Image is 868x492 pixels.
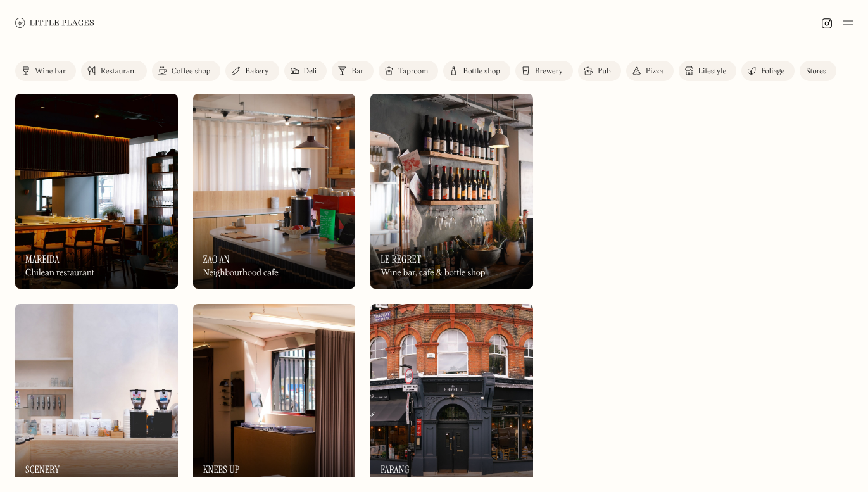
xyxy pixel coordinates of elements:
[741,61,795,81] a: Foliage
[203,253,230,265] h3: Zao An
[203,268,279,279] div: Neighbourhood cafe
[193,94,356,289] a: Zao AnZao AnZao AnNeighbourhood cafe
[535,68,563,75] div: Brewery
[225,61,279,81] a: Bakery
[626,61,674,81] a: Pizza
[245,68,268,75] div: Bakery
[25,464,60,476] h3: Scenery
[381,464,410,476] h3: Farang
[203,464,240,476] h3: Knees Up
[578,61,621,81] a: Pub
[81,61,147,81] a: Restaurant
[193,94,356,289] img: Zao An
[25,268,94,279] div: Chilean restaurant
[172,68,210,75] div: Coffee shop
[443,61,510,81] a: Bottle shop
[15,94,178,289] img: Mareida
[35,68,66,75] div: Wine bar
[515,61,573,81] a: Brewery
[806,68,826,75] div: Stores
[379,61,438,81] a: Taproom
[15,61,76,81] a: Wine bar
[463,68,500,75] div: Bottle shop
[598,68,611,75] div: Pub
[152,61,220,81] a: Coffee shop
[679,61,736,81] a: Lifestyle
[101,68,137,75] div: Restaurant
[15,94,178,289] a: MareidaMareidaMareidaChilean restaurant
[381,253,421,265] h3: Le Regret
[646,68,664,75] div: Pizza
[304,68,317,75] div: Deli
[284,61,327,81] a: Deli
[351,68,363,75] div: Bar
[25,253,60,265] h3: Mareida
[398,68,428,75] div: Taproom
[381,268,485,279] div: Wine bar, cafe & bottle shop
[761,68,784,75] div: Foliage
[370,94,533,289] a: Le RegretLe RegretLe RegretWine bar, cafe & bottle shop
[800,61,836,81] a: Stores
[332,61,374,81] a: Bar
[370,94,533,289] img: Le Regret
[698,68,726,75] div: Lifestyle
